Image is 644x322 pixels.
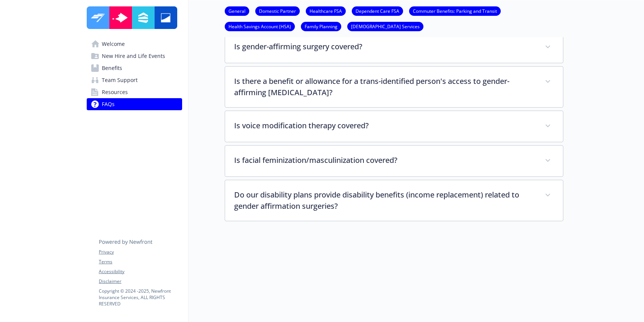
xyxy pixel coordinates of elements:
[102,98,115,110] span: FAQs
[99,268,182,275] a: Accessibility
[225,23,295,30] a: Health Savings Account (HSA)
[102,74,138,86] span: Team Support
[99,258,182,265] a: Terms
[87,38,182,50] a: Welcome
[102,62,122,74] span: Benefits
[99,249,182,255] a: Privacy
[102,50,165,62] span: New Hire and Life Events
[87,98,182,110] a: FAQs
[234,76,536,98] p: Is there a benefit or allowance for a trans-identified person's access to gender-affirming [MEDIC...
[87,86,182,98] a: Resources
[225,67,563,107] div: Is there a benefit or allowance for a trans-identified person's access to gender-affirming [MEDIC...
[234,189,536,212] p: Do our disability plans provide disability benefits (income replacement) related to gender affirm...
[99,288,182,307] p: Copyright © 2024 - 2025 , Newfront Insurance Services, ALL RIGHTS RESERVED
[225,7,249,14] a: General
[234,155,536,166] p: Is facial feminization/masculinization covered?
[409,7,501,14] a: Commuter Benefits: Parking and Transit
[347,23,423,30] a: [DEMOGRAPHIC_DATA] Services
[352,7,403,14] a: Dependent Care FSA
[234,120,536,131] p: Is voice modification therapy covered?
[225,180,563,221] div: Do our disability plans provide disability benefits (income replacement) related to gender affirm...
[102,86,128,98] span: Resources
[225,146,563,176] div: Is facial feminization/masculinization covered?
[87,62,182,74] a: Benefits
[225,32,563,63] div: Is gender-affirming surgery covered?
[87,74,182,86] a: Team Support
[87,50,182,62] a: New Hire and Life Events
[301,23,341,30] a: Family Planning
[225,111,563,142] div: Is voice modification therapy covered?
[255,7,300,14] a: Domestic Partner
[234,41,536,52] p: Is gender-affirming surgery covered?
[102,38,125,50] span: Welcome
[99,278,182,285] a: Disclaimer
[306,7,346,14] a: Healthcare FSA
